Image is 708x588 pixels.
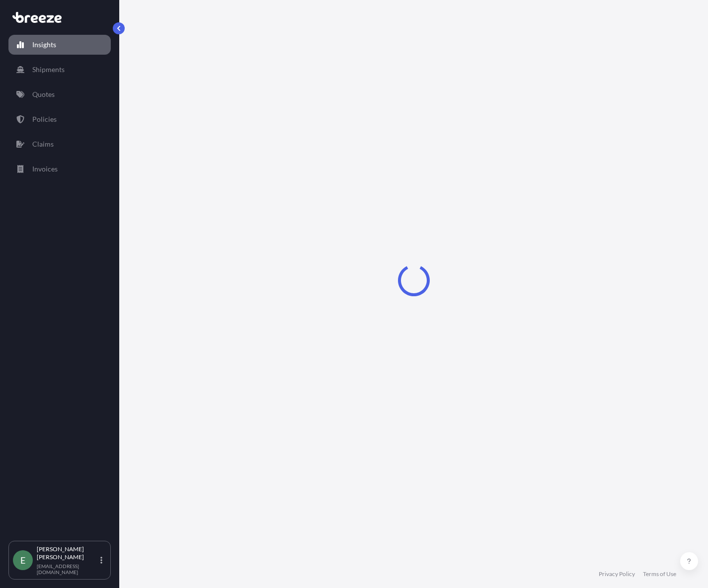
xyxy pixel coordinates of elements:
[32,40,56,50] p: Insights
[32,89,55,99] p: Quotes
[8,109,111,129] a: Policies
[37,545,98,561] p: [PERSON_NAME] [PERSON_NAME]
[8,60,111,80] a: Shipments
[8,84,111,104] a: Quotes
[32,65,65,75] p: Shipments
[32,139,54,149] p: Claims
[8,134,111,154] a: Claims
[20,555,25,565] span: E
[32,164,58,174] p: Invoices
[8,35,111,55] a: Insights
[643,570,676,578] a: Terms of Use
[599,570,635,578] a: Privacy Policy
[8,159,111,179] a: Invoices
[32,114,57,124] p: Policies
[37,563,98,575] p: [EMAIL_ADDRESS][DOMAIN_NAME]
